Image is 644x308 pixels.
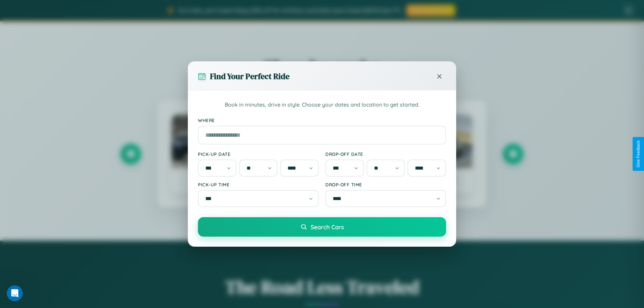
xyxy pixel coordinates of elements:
button: Search Cars [198,217,446,237]
label: Where [198,117,446,123]
p: Book in minutes, drive in style. Choose your dates and location to get started. [198,101,446,109]
label: Pick-up Time [198,182,319,187]
label: Drop-off Date [325,151,446,157]
h3: Find Your Perfect Ride [210,71,289,82]
label: Drop-off Time [325,182,446,187]
label: Pick-up Date [198,151,319,157]
span: Search Cars [311,223,344,231]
